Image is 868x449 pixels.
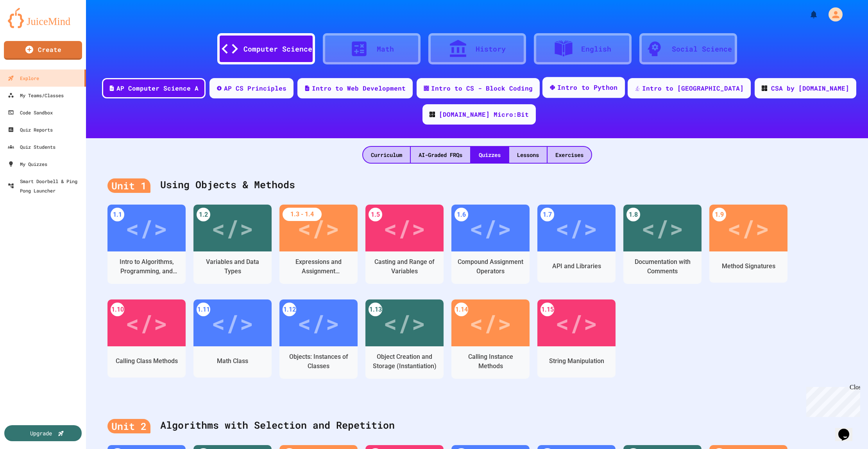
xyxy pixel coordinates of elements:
div: Upgrade [30,429,52,437]
div: Intro to Python [557,83,618,93]
a: Create [4,41,82,60]
div: Calling Class Methods [116,356,178,366]
div: API and Libraries [552,262,601,271]
div: Calling Instance Methods [457,352,524,371]
img: logo-orange.svg [8,8,78,28]
div: My Account [820,5,845,23]
div: </> [555,305,598,340]
div: </> [125,210,168,246]
div: AP CS Principles [224,84,286,93]
div: 1.2 [197,208,210,221]
div: 1.10 [111,303,124,316]
div: 1.8 [626,208,640,221]
div: </> [469,305,512,340]
div: Intro to CS - Block Coding [431,84,533,93]
div: 1.5 [369,208,382,221]
div: </> [211,210,254,246]
div: Computer Science [243,44,312,54]
div: 1.11 [197,303,210,316]
div: Quiz Students [8,142,55,151]
div: CSA by [DOMAIN_NAME] [771,84,849,93]
div: Quizzes [471,147,508,163]
div: History [476,44,506,54]
div: 1.6 [455,208,468,221]
div: </> [727,210,770,246]
div: My Teams/Classes [8,91,64,100]
div: Exercises [548,147,591,163]
div: </> [297,210,340,246]
div: 1.15 [540,303,554,316]
div: 1.7 [540,208,554,221]
div: 1.12 [283,303,296,316]
div: Quiz Reports [8,125,53,134]
div: 1.1 [111,208,124,221]
div: AP Computer Science A [116,84,199,93]
div: 1.13 [369,303,382,316]
div: Unit 1 [107,178,150,193]
div: Method Signatures [722,262,775,271]
div: Explore [8,73,39,83]
div: Objects: Instances of Classes [285,352,352,371]
div: Math [377,44,394,54]
div: </> [383,210,426,246]
div: Smart Doorbell & Ping Pong Launcher [8,176,83,195]
div: </> [125,305,168,340]
div: </> [211,305,254,340]
div: Social Science [672,44,732,54]
div: My Quizzes [8,159,47,169]
div: 1.3 - 1.4 [283,208,322,221]
div: Intro to [GEOGRAPHIC_DATA] [642,84,744,93]
div: </> [383,305,426,340]
div: Code Sandbox [8,108,53,117]
div: </> [297,305,340,340]
div: Casting and Range of Variables [371,257,438,276]
iframe: chat widget [803,384,860,417]
div: Using Objects & Methods [107,169,847,201]
div: My Notifications [795,8,820,21]
div: Math Class [217,356,248,366]
div: English [581,44,611,54]
div: Intro to Algorithms, Programming, and Compilers [113,257,180,276]
div: String Manipulation [549,356,604,366]
div: Variables and Data Types [199,257,266,276]
div: </> [555,210,598,246]
div: Documentation with Comments [629,257,696,276]
div: </> [469,210,512,246]
div: Curriculum [363,147,410,163]
div: </> [641,210,684,246]
div: 1.14 [455,303,468,316]
div: AI-Graded FRQs [411,147,470,163]
img: CODE_logo_RGB.png [762,86,767,91]
div: Algorithms with Selection and Repetition [107,410,847,441]
iframe: chat widget [835,418,860,441]
div: Chat with us now!Close [3,3,54,50]
div: Unit 2 [107,419,150,434]
div: Object Creation and Storage (Instantiation) [371,352,438,371]
div: Expressions and Assignment Statements [285,257,352,276]
div: Lessons [509,147,547,163]
img: CODE_logo_RGB.png [430,112,435,117]
div: Intro to Web Development [312,84,406,93]
div: 1.9 [712,208,726,221]
div: [DOMAIN_NAME] Micro:Bit [439,110,529,119]
div: Compound Assignment Operators [457,257,524,276]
